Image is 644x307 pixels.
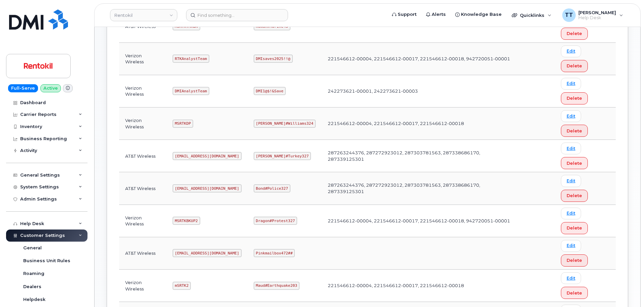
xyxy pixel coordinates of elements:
[561,157,588,169] button: Delete
[561,110,581,122] a: Edit
[322,205,517,237] td: 221546612-00004, 221546612-00017, 221546612-00018, 942720051-00001
[119,43,167,75] td: Verizon Wireless
[561,92,588,104] button: Delete
[119,75,167,108] td: Verizon Wireless
[561,254,588,267] button: Delete
[173,120,193,128] code: MSRTKDP
[173,87,209,95] code: DMIAnalystTeam
[322,270,517,302] td: 221546612-00004, 221546612-00017, 221546612-00018
[567,192,582,199] span: Delete
[561,60,588,72] button: Delete
[561,208,581,219] a: Edit
[254,249,295,257] code: Pinkmailbox472##
[567,290,582,296] span: Delete
[119,108,167,140] td: Verizon Wireless
[387,8,421,21] a: Support
[561,190,588,202] button: Delete
[322,172,517,205] td: 287263244376, 287272923012, 287303781563, 287338686170, 287339125301
[561,28,588,40] button: Delete
[561,272,581,284] a: Edit
[615,278,639,302] iframe: Messenger Launcher
[173,217,200,225] code: MSRTKBKUP2
[567,30,582,37] span: Delete
[119,172,167,205] td: AT&T Wireless
[398,11,417,18] span: Support
[561,125,588,137] button: Delete
[254,55,293,63] code: DMIsaves2025!!@
[461,11,502,18] span: Knowledge Base
[567,257,582,264] span: Delete
[322,43,517,75] td: 221546612-00004, 221546612-00017, 221546612-00018, 942720051-00001
[567,160,582,166] span: Delete
[561,143,581,154] a: Edit
[565,11,573,19] span: TT
[561,222,588,234] button: Delete
[119,140,167,172] td: AT&T Wireless
[567,128,582,134] span: Delete
[451,8,506,21] a: Knowledge Base
[561,287,588,299] button: Delete
[432,11,446,18] span: Alerts
[561,78,581,90] a: Edit
[254,217,297,225] code: Dragon#Protest327
[186,9,288,21] input: Find something...
[254,282,299,290] code: Maud#Earthquake203
[173,152,242,160] code: [EMAIL_ADDRESS][DOMAIN_NAME]
[567,63,582,69] span: Delete
[578,10,616,15] span: [PERSON_NAME]
[507,8,556,22] div: Quicklinks
[119,237,167,270] td: AT&T Wireless
[119,270,167,302] td: Verizon Wireless
[322,75,517,108] td: 242273621-00001, 242273621-00003
[561,45,581,57] a: Edit
[558,8,628,22] div: Travis Tedesco
[173,184,242,192] code: [EMAIL_ADDRESS][DOMAIN_NAME]
[119,205,167,237] td: Verizon Wireless
[567,225,582,231] span: Delete
[322,140,517,172] td: 287263244376, 287272923012, 287303781563, 287338686170, 287339125301
[520,12,544,18] span: Quicklinks
[567,95,582,101] span: Delete
[254,120,316,128] code: [PERSON_NAME]#Williams324
[173,282,191,290] code: mSRTK2
[254,87,286,95] code: DMI1@$!&Save
[322,108,517,140] td: 221546612-00004, 221546612-00017, 221546612-00018
[110,9,177,21] a: Rentokil
[173,55,209,63] code: RTKAnalystTeam
[254,152,311,160] code: [PERSON_NAME]#Turkey327
[578,15,616,21] span: Help Desk
[561,240,581,252] a: Edit
[421,8,451,21] a: Alerts
[173,249,242,257] code: [EMAIL_ADDRESS][DOMAIN_NAME]
[561,175,581,187] a: Edit
[254,184,290,192] code: Bond#Police327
